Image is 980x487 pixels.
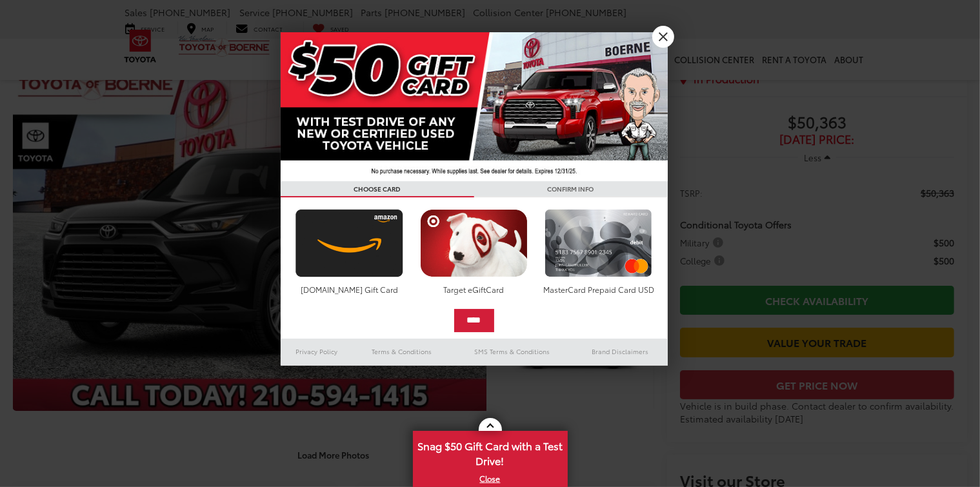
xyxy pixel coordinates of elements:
[417,209,531,277] img: targetcard.png
[352,344,451,359] a: Terms & Conditions
[541,284,655,295] div: MasterCard Prepaid Card USD
[281,32,668,181] img: 42635_top_851395.jpg
[292,284,406,295] div: [DOMAIN_NAME] Gift Card
[414,432,566,472] span: Snag $50 Gift Card with a Test Drive!
[574,344,668,359] a: Brand Disclaimers
[417,284,531,295] div: Target eGiftCard
[281,181,474,197] h3: CHOOSE CARD
[452,344,574,359] a: SMS Terms & Conditions
[541,209,655,277] img: mastercard.png
[281,344,353,359] a: Privacy Policy
[292,209,406,277] img: amazoncard.png
[474,181,668,197] h3: CONFIRM INFO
